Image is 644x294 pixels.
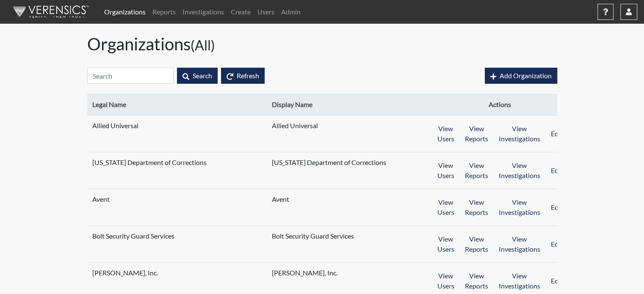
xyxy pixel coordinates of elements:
[432,268,460,294] button: View Users
[432,231,460,257] button: View Users
[87,94,267,115] th: Legal Name
[193,71,212,80] span: Search
[87,68,174,84] input: Search
[87,34,557,54] h1: Organizations
[459,121,494,147] button: View Reports
[500,71,552,80] span: Add Organization
[149,3,179,20] a: Reports
[272,121,378,131] span: Allied Universal
[493,231,546,257] button: View Investigations
[272,268,378,278] span: [PERSON_NAME], Inc.
[92,121,198,131] span: Allied Universal
[545,268,568,294] button: Edit
[485,68,557,84] button: Add Organization
[101,3,149,20] a: Organizations
[179,3,227,20] a: Investigations
[545,121,568,147] button: Edit
[254,3,278,20] a: Users
[493,268,546,294] button: View Investigations
[432,194,460,220] button: View Users
[459,231,494,257] button: View Reports
[459,268,494,294] button: View Reports
[92,194,198,204] span: Avent
[92,157,207,168] span: [US_STATE] Department of Corrections
[427,94,573,115] th: Actions
[92,268,198,278] span: [PERSON_NAME], Inc.
[267,94,427,115] th: Display Name
[459,157,494,184] button: View Reports
[272,157,386,168] span: [US_STATE] Department of Corrections
[278,3,304,20] a: Admin
[272,194,378,204] span: Avent
[221,68,265,84] button: Refresh
[227,3,254,20] a: Create
[545,194,568,220] button: Edit
[493,194,546,220] button: View Investigations
[177,68,218,84] button: Search
[272,231,378,241] span: Bolt Security Guard Services
[92,231,198,241] span: Bolt Security Guard Services
[493,157,546,184] button: View Investigations
[545,157,568,184] button: Edit
[493,121,546,147] button: View Investigations
[432,121,460,147] button: View Users
[545,231,568,257] button: Edit
[191,37,215,53] small: (All)
[459,194,494,220] button: View Reports
[432,157,460,184] button: View Users
[237,71,259,80] span: Refresh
